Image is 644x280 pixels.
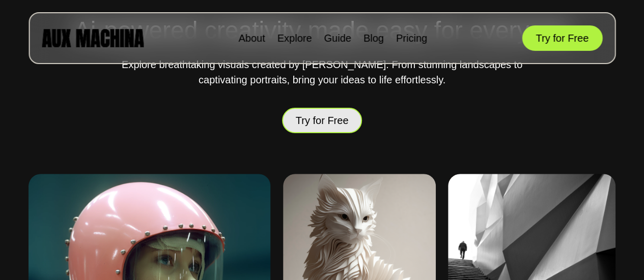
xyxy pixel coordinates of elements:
img: AUX MACHINA [42,29,144,47]
a: Explore [277,33,312,44]
button: Try for Free [282,106,362,135]
a: About [238,33,265,44]
button: Try for Free [522,25,602,51]
p: Explore breathtaking visuals created by [PERSON_NAME]. From stunning landscapes to captivating po... [119,57,526,87]
a: Guide [324,33,351,44]
a: Blog [363,33,384,44]
a: Pricing [396,33,427,44]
